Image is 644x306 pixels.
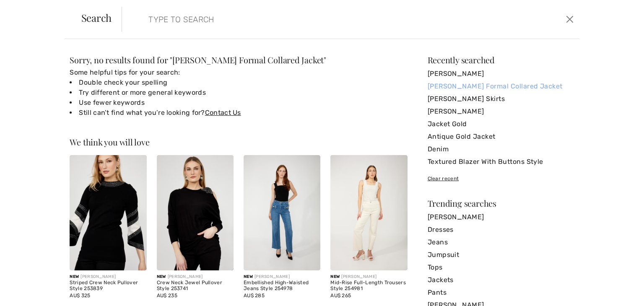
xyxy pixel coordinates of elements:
[428,130,574,143] a: Antique Gold Jacket
[428,236,574,249] a: Jeans
[428,67,574,80] a: [PERSON_NAME]
[244,155,320,270] img: Embellished High-Waisted Jeans Style 254978. Blue
[428,249,574,261] a: Jumpsuit
[70,98,407,108] li: Use fewer keywords
[330,280,407,292] div: Mid-Rise Full-Length Trousers Style 254981
[428,223,574,236] a: Dresses
[428,274,574,286] a: Jackets
[70,293,90,298] span: AU$ 325
[70,88,407,98] li: Try different or more general keywords
[70,280,146,292] div: Striped Crew Neck Pullover Style 253839
[428,105,574,118] a: [PERSON_NAME]
[244,274,253,279] span: New
[157,155,234,270] img: Crew Neck Jewel Pullover Style 253741. Black
[70,108,407,118] li: Still can’t find what you’re looking for?
[244,274,320,280] div: [PERSON_NAME]
[81,13,112,23] span: Search
[330,155,407,270] img: Mid-Rise Full-Length Trousers Style 254981. Champagne
[330,274,407,280] div: [PERSON_NAME]
[428,199,574,207] div: Trending searches
[157,274,166,279] span: New
[157,280,234,292] div: Crew Neck Jewel Pullover Style 253741
[428,80,574,93] a: [PERSON_NAME] Formal Collared Jacket
[205,109,241,117] a: Contact Us
[428,286,574,299] a: Pants
[428,175,574,182] div: Clear recent
[428,156,574,168] a: Textured Blazer With Buttons Style
[428,56,574,64] div: Recently searched
[428,211,574,223] a: [PERSON_NAME]
[157,293,177,298] span: AU$ 235
[428,93,574,105] a: [PERSON_NAME] Skirts
[428,143,574,156] a: Denim
[70,274,79,279] span: New
[330,293,351,298] span: AU$ 265
[70,136,149,148] span: We think you will love
[70,67,407,118] div: Some helpful tips for your search:
[172,54,324,65] span: [PERSON_NAME] Formal Collared Jacket
[244,280,320,292] div: Embellished High-Waisted Jeans Style 254978
[70,78,407,88] li: Double check your spelling
[428,261,574,274] a: Tops
[157,274,234,280] div: [PERSON_NAME]
[563,13,576,26] button: Close
[18,6,36,13] span: Chat
[142,7,458,32] input: TYPE TO SEARCH
[330,274,340,279] span: New
[244,293,265,298] span: AU$ 285
[70,155,146,270] img: Striped Crew Neck Pullover Style 253839. Black/Off White
[70,274,146,280] div: [PERSON_NAME]
[70,56,407,64] div: Sorry, no results found for " "
[428,118,574,130] a: Jacket Gold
